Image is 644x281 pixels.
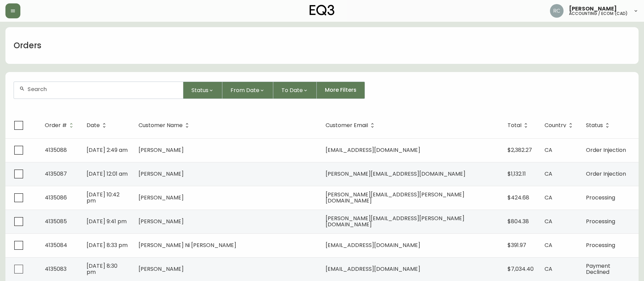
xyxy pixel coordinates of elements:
span: [PERSON_NAME] [139,217,184,225]
span: Order Injection [586,146,626,154]
span: Total [508,122,530,128]
h1: Orders [14,40,41,51]
span: Status [586,122,612,128]
h5: accounting / ecom (cad) [569,12,628,16]
span: Processing [586,217,615,225]
span: $424.68 [508,194,529,201]
span: [PERSON_NAME] [139,170,184,178]
span: CA [545,241,552,249]
span: Customer Name [139,122,191,128]
span: [EMAIL_ADDRESS][DOMAIN_NAME] [326,241,420,249]
span: $2,382.27 [508,146,532,154]
img: logo [310,5,335,16]
span: Total [508,123,521,127]
span: CA [545,146,552,154]
span: To Date [281,86,303,94]
span: [PERSON_NAME][EMAIL_ADDRESS][DOMAIN_NAME] [326,170,465,178]
span: [DATE] 10:42 pm [87,191,119,205]
span: [DATE] 9:41 pm [87,217,127,225]
span: Processing [586,241,615,249]
span: [PERSON_NAME] [139,194,184,201]
span: [DATE] 8:30 pm [87,262,117,276]
span: Customer Email [326,123,368,127]
button: From Date [222,82,273,99]
span: $7,034.40 [508,265,534,273]
span: CA [545,217,552,225]
span: [DATE] 8:33 pm [87,241,128,249]
span: Order Injection [586,170,626,178]
span: Payment Declined [586,262,610,276]
span: Country [545,123,566,127]
span: CA [545,194,552,201]
span: [PERSON_NAME][EMAIL_ADDRESS][PERSON_NAME][DOMAIN_NAME] [326,214,464,228]
span: 4135085 [45,217,67,225]
span: Order # [45,122,76,128]
span: Date [87,122,109,128]
button: Status [183,82,222,99]
span: CA [545,170,552,178]
span: Order # [45,123,67,127]
span: [DATE] 12:01 am [87,170,128,178]
span: Customer Name [139,123,183,127]
button: To Date [273,82,317,99]
span: Customer Email [326,122,377,128]
span: [PERSON_NAME] [139,146,184,154]
span: [PERSON_NAME] [569,6,617,12]
span: $804.38 [508,217,529,225]
span: From Date [231,86,259,94]
img: f4ba4e02bd060be8f1386e3ca455bd0e [550,4,564,18]
span: 4135083 [45,265,67,273]
span: Processing [586,194,615,201]
input: Search [27,86,178,92]
span: Status [586,123,603,127]
span: 4135088 [45,146,67,154]
span: 4135087 [45,170,67,178]
span: Status [191,86,208,94]
span: 4135086 [45,194,67,201]
span: [PERSON_NAME][EMAIL_ADDRESS][PERSON_NAME][DOMAIN_NAME] [326,191,464,205]
span: $391.97 [508,241,526,249]
span: More Filters [325,86,356,94]
span: Date [87,123,100,127]
span: [EMAIL_ADDRESS][DOMAIN_NAME] [326,265,420,273]
span: 4135084 [45,241,67,249]
button: More Filters [317,82,365,99]
span: Country [545,122,575,128]
span: $1,132.11 [508,170,526,178]
span: [PERSON_NAME] Ni [PERSON_NAME] [139,241,236,249]
span: [DATE] 2:49 am [87,146,128,154]
span: CA [545,265,552,273]
span: [EMAIL_ADDRESS][DOMAIN_NAME] [326,146,420,154]
span: [PERSON_NAME] [139,265,184,273]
